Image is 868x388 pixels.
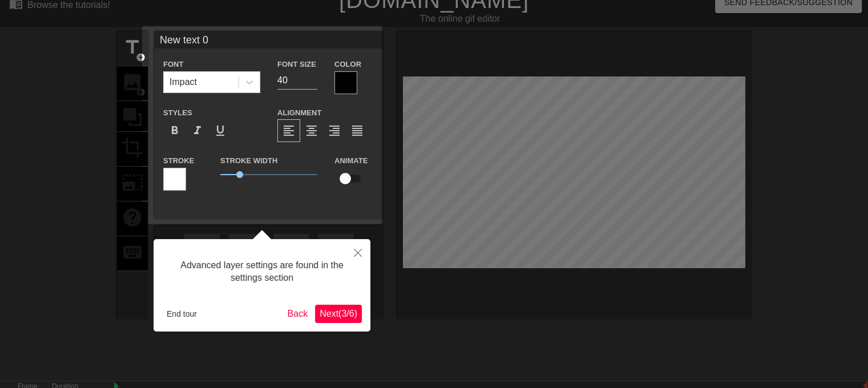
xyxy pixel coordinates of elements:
[320,309,357,318] span: Next ( 3 / 6 )
[283,305,313,323] button: Back
[315,305,362,323] button: Next
[162,248,362,296] div: Advanced layer settings are found in the settings section
[345,239,370,265] button: Close
[162,305,201,322] button: End tour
